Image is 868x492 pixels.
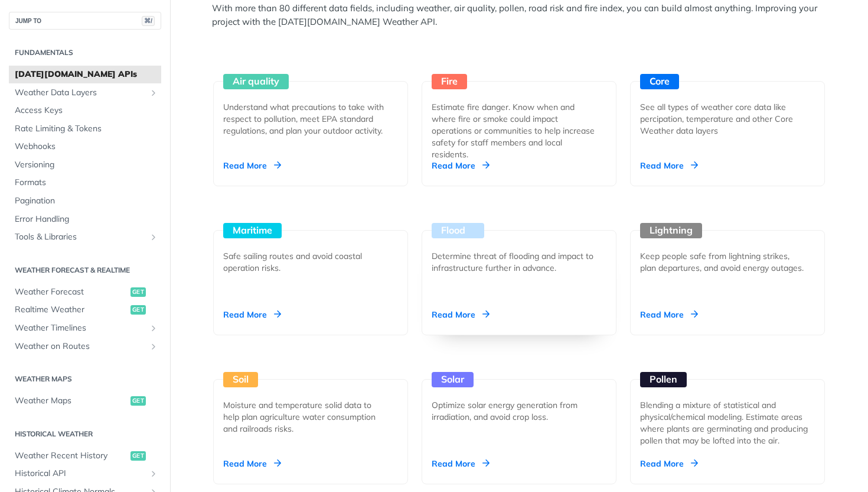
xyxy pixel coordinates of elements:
[432,74,467,89] div: Fire
[9,211,161,228] a: Error Handling
[15,231,146,243] span: Tools & Libraries
[15,468,146,480] span: Historical API
[15,286,128,298] span: Weather Forecast
[15,87,146,99] span: Weather Data Layers
[417,37,621,186] a: Fire Estimate fire danger. Know when and where fire or smoke could impact operations or communiti...
[208,335,413,484] a: Soil Moisture and temperature solid data to help plan agriculture water consumption and railroads...
[15,123,158,135] span: Rate Limiting & Tokens
[9,120,161,138] a: Rate Limiting & Tokens
[9,84,161,102] a: Weather Data LayersShow subpages for Weather Data Layers
[432,223,484,238] div: Flood
[130,396,146,406] span: get
[15,395,128,407] span: Weather Maps
[223,399,389,435] div: Moisture and temperature solid data to help plan agriculture water consumption and railroads risks.
[9,47,161,58] h2: Fundamentals
[640,399,815,446] div: Blending a mixture of statistical and physical/chemical modeling. Estimate areas where plants are...
[432,250,597,274] div: Determine threat of flooding and impact to infrastructure further in advance.
[149,342,158,351] button: Show subpages for Weather on Routes
[149,232,158,242] button: Show subpages for Tools & Libraries
[9,228,161,246] a: Tools & LibrariesShow subpages for Tools & Libraries
[15,105,158,116] span: Access Keys
[9,465,161,483] a: Historical APIShow subpages for Historical API
[149,323,158,333] button: Show subpages for Weather Timelines
[432,399,597,423] div: Optimize solar energy generation from irradiation, and avoid crop loss.
[417,186,621,335] a: Flood Determine threat of flooding and impact to infrastructure further in advance. Read More
[142,16,155,26] span: ⌘/
[223,223,282,238] div: Maritime
[15,304,128,316] span: Realtime Weather
[149,469,158,478] button: Show subpages for Historical API
[15,195,158,207] span: Pagination
[9,156,161,174] a: Versioning
[640,74,679,89] div: Core
[640,372,687,387] div: Pollen
[15,141,158,153] span: Webhooks
[9,192,161,210] a: Pagination
[212,2,832,28] p: With more than 80 different data fields, including weather, air quality, pollen, road risk and fi...
[15,450,128,462] span: Weather Recent History
[15,69,158,80] span: [DATE][DOMAIN_NAME] APIs
[130,451,146,461] span: get
[208,37,413,186] a: Air quality Understand what precautions to take with respect to pollution, meet EPA standard regu...
[130,287,146,297] span: get
[9,301,161,319] a: Realtime Weatherget
[640,309,698,321] div: Read More
[9,429,161,439] h2: Historical Weather
[9,374,161,384] h2: Weather Maps
[432,309,490,321] div: Read More
[625,335,830,484] a: Pollen Blending a mixture of statistical and physical/chemical modeling. Estimate areas where pla...
[9,338,161,355] a: Weather on RoutesShow subpages for Weather on Routes
[223,250,389,274] div: Safe sailing routes and avoid coastal operation risks.
[9,138,161,156] a: Webhooks
[417,335,621,484] a: Solar Optimize solar energy generation from irradiation, and avoid crop loss. Read More
[9,447,161,465] a: Weather Recent Historyget
[15,213,158,225] span: Error Handling
[223,458,281,470] div: Read More
[432,372,474,387] div: Solar
[432,458,490,470] div: Read More
[9,66,161,83] a: [DATE][DOMAIN_NAME] APIs
[625,186,830,335] a: Lightning Keep people safe from lightning strikes, plan departures, and avoid energy outages. Rea...
[9,102,161,119] a: Access Keys
[9,319,161,337] a: Weather TimelinesShow subpages for Weather Timelines
[15,341,146,352] span: Weather on Routes
[9,12,161,30] button: JUMP TO⌘/
[432,160,490,171] div: Read More
[640,101,805,137] div: See all types of weather core data like percipation, temperature and other Core Weather data layers
[15,322,146,334] span: Weather Timelines
[223,74,289,89] div: Air quality
[9,392,161,410] a: Weather Mapsget
[208,186,413,335] a: Maritime Safe sailing routes and avoid coastal operation risks. Read More
[9,265,161,276] h2: Weather Forecast & realtime
[223,372,258,387] div: Soil
[223,101,389,137] div: Understand what precautions to take with respect to pollution, meet EPA standard regulations, and...
[15,159,158,171] span: Versioning
[223,309,281,321] div: Read More
[625,37,830,186] a: Core See all types of weather core data like percipation, temperature and other Core Weather data...
[640,250,805,274] div: Keep people safe from lightning strikes, plan departures, and avoid energy outages.
[15,177,158,189] span: Formats
[149,88,158,98] button: Show subpages for Weather Data Layers
[130,305,146,315] span: get
[9,283,161,301] a: Weather Forecastget
[640,160,698,171] div: Read More
[640,223,702,238] div: Lightning
[9,174,161,192] a: Formats
[223,160,281,171] div: Read More
[640,458,698,470] div: Read More
[432,101,597,160] div: Estimate fire danger. Know when and where fire or smoke could impact operations or communities to...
